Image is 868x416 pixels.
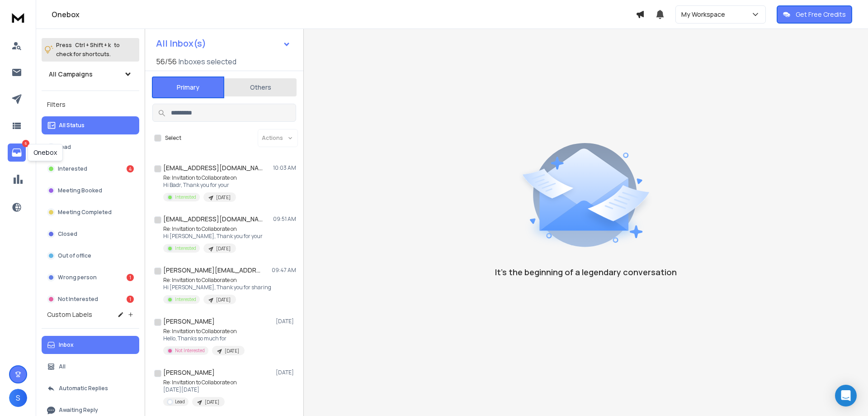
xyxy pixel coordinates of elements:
[175,194,196,201] p: Interested
[163,225,263,233] p: Re: Invitation to Collaborate on
[58,187,102,194] p: Meeting Booked
[42,203,139,221] button: Meeting Completed
[47,310,92,319] h3: Custom Labels
[9,9,27,26] img: logo
[52,9,636,20] h1: Onebox
[49,70,93,79] h1: All Campaigns
[835,385,857,406] div: Open Intercom Messenger
[42,65,139,83] button: All Campaigns
[272,267,296,274] p: 09:47 AM
[58,274,97,281] p: Wrong person
[273,164,296,172] p: 10:03 AM
[58,296,98,303] p: Not Interested
[58,230,77,238] p: Closed
[495,266,677,278] p: It’s the beginning of a legendary conversation
[58,143,71,151] p: Lead
[163,215,263,224] h1: [EMAIL_ADDRESS][DOMAIN_NAME]
[42,247,139,265] button: Out of office
[796,10,846,19] p: Get Free Credits
[175,398,185,405] p: Lead
[42,138,139,156] button: Lead
[59,363,66,370] p: All
[165,134,181,142] label: Select
[9,389,27,407] button: S
[58,252,91,259] p: Out of office
[163,368,215,377] h1: [PERSON_NAME]
[216,194,231,201] p: [DATE]
[74,40,112,50] span: Ctrl + Shift + k
[216,245,231,252] p: [DATE]
[8,143,26,162] a: 6
[127,274,134,281] div: 1
[59,406,98,414] p: Awaiting Reply
[59,341,74,349] p: Inbox
[163,277,271,284] p: Re: Invitation to Collaborate on
[42,268,139,287] button: Wrong person1
[42,182,139,200] button: Meeting Booked
[59,122,85,129] p: All Status
[163,386,237,393] p: [DATE][DATE]
[163,233,263,240] p: Hi [PERSON_NAME], Thank you for your
[175,296,196,303] p: Interested
[58,165,87,172] p: Interested
[163,379,237,386] p: Re: Invitation to Collaborate on
[156,56,177,67] span: 56 / 56
[42,290,139,308] button: Not Interested1
[28,144,63,161] div: Onebox
[163,182,237,189] p: Hi Badr, Thank you for your
[56,41,120,59] p: Press to check for shortcuts.
[163,284,271,291] p: Hi [PERSON_NAME], Thank you for sharing
[205,399,219,406] p: [DATE]
[276,369,296,376] p: [DATE]
[152,77,224,98] button: Primary
[273,215,296,223] p: 09:51 AM
[42,379,139,397] button: Automatic Replies
[777,5,852,24] button: Get Free Credits
[42,116,139,134] button: All Status
[163,163,263,172] h1: [EMAIL_ADDRESS][DOMAIN_NAME]
[22,140,29,147] p: 6
[163,335,245,342] p: Hello, Thanks so much for
[179,56,236,67] h3: Inboxes selected
[42,98,139,111] h3: Filters
[681,10,729,19] p: My Workspace
[42,160,139,178] button: Interested4
[59,385,108,392] p: Automatic Replies
[58,209,112,216] p: Meeting Completed
[163,317,215,326] h1: [PERSON_NAME]
[163,328,245,335] p: Re: Invitation to Collaborate on
[127,296,134,303] div: 1
[156,39,206,48] h1: All Inbox(s)
[163,266,263,275] h1: [PERSON_NAME][EMAIL_ADDRESS][DOMAIN_NAME]
[42,358,139,376] button: All
[163,174,237,182] p: Re: Invitation to Collaborate on
[42,225,139,243] button: Closed
[225,348,239,354] p: [DATE]
[224,77,297,97] button: Others
[175,245,196,252] p: Interested
[42,336,139,354] button: Inbox
[127,165,134,172] div: 4
[276,318,296,325] p: [DATE]
[149,34,298,53] button: All Inbox(s)
[216,296,231,303] p: [DATE]
[175,347,205,354] p: Not Interested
